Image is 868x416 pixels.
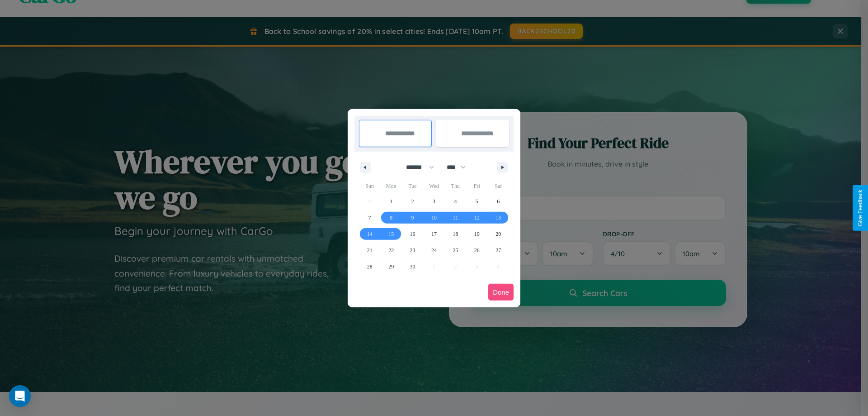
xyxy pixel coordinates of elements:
[410,258,415,275] span: 30
[431,226,437,242] span: 17
[474,226,480,242] span: 19
[466,210,487,226] button: 12
[466,193,487,210] button: 5
[433,193,435,210] span: 3
[410,226,415,242] span: 16
[423,210,444,226] button: 10
[445,226,466,242] button: 18
[367,226,373,242] span: 14
[453,226,458,242] span: 18
[380,258,401,275] button: 29
[454,193,457,210] span: 4
[495,210,501,226] span: 13
[488,242,509,258] button: 27
[488,193,509,210] button: 6
[474,210,480,226] span: 12
[410,242,415,258] span: 23
[9,385,31,407] div: Open Intercom Messenger
[857,190,863,226] div: Give Feedback
[423,226,444,242] button: 17
[402,193,423,210] button: 2
[390,193,392,210] span: 1
[488,210,509,226] button: 13
[423,193,444,210] button: 3
[497,193,500,210] span: 6
[380,242,401,258] button: 22
[466,242,487,258] button: 26
[367,242,373,258] span: 21
[380,193,401,210] button: 1
[388,226,394,242] span: 15
[466,179,487,193] span: Fri
[445,179,466,193] span: Thu
[402,258,423,275] button: 30
[380,179,401,193] span: Mon
[402,242,423,258] button: 23
[495,226,501,242] span: 20
[488,226,509,242] button: 20
[380,226,401,242] button: 15
[431,242,437,258] span: 24
[488,284,514,301] button: Done
[495,242,501,258] span: 27
[411,210,414,226] span: 9
[359,258,380,275] button: 28
[445,210,466,226] button: 11
[359,242,380,258] button: 21
[368,210,371,226] span: 7
[445,242,466,258] button: 25
[488,179,509,193] span: Sat
[453,210,458,226] span: 11
[453,242,458,258] span: 25
[431,210,437,226] span: 10
[402,179,423,193] span: Tue
[388,258,394,275] span: 29
[411,193,414,210] span: 2
[402,226,423,242] button: 16
[476,193,478,210] span: 5
[359,210,380,226] button: 7
[423,179,444,193] span: Wed
[402,210,423,226] button: 9
[359,226,380,242] button: 14
[388,242,394,258] span: 22
[466,226,487,242] button: 19
[367,258,373,275] span: 28
[390,210,392,226] span: 8
[474,242,480,258] span: 26
[359,179,380,193] span: Sun
[445,193,466,210] button: 4
[423,242,444,258] button: 24
[380,210,401,226] button: 8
